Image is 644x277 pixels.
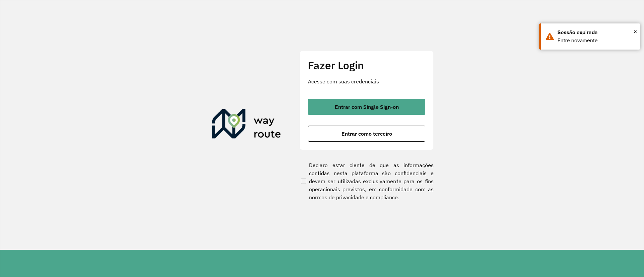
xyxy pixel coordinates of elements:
span: × [634,26,637,37]
label: Declaro estar ciente de que as informações contidas nesta plataforma são confidenciais e devem se... [300,161,434,201]
span: Entrar com Single Sign-on [335,104,399,110]
div: Sessão expirada [557,28,635,37]
button: button [308,99,425,115]
h2: Fazer Login [308,59,425,72]
button: button [308,126,425,142]
span: Entrar como terceiro [341,131,392,136]
div: Entre novamente [557,37,635,45]
img: Roteirizador AmbevTech [212,109,281,141]
p: Acesse com suas credenciais [308,77,425,85]
button: Close [634,26,637,37]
